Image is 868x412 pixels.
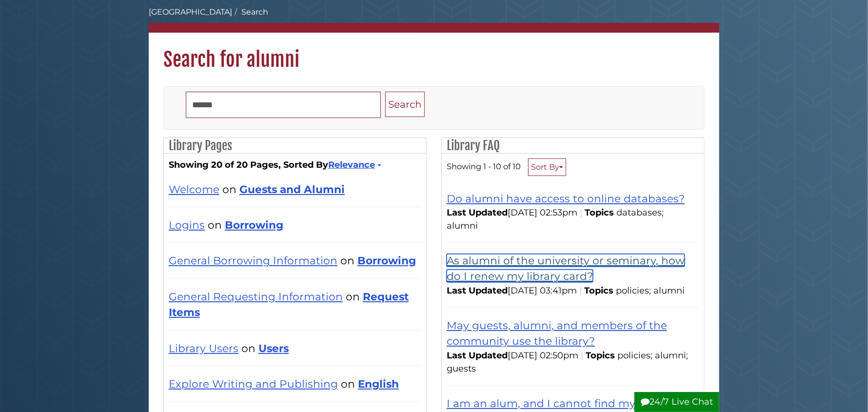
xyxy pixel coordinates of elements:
span: | [577,207,585,218]
span: Showing 1 - 10 of 10 [447,161,521,171]
span: | [578,350,586,361]
li: databases; [616,206,666,219]
ul: Topics [616,285,687,296]
ul: Topics [447,350,690,374]
li: policies; [616,284,653,297]
button: Sort By [528,158,566,176]
span: on [222,183,237,196]
a: Logins [169,218,205,231]
span: on [241,342,256,354]
nav: breadcrumb [149,6,719,33]
span: Topics [584,285,613,296]
li: alumni [447,219,480,233]
li: Search [232,6,268,18]
span: Last Updated [447,207,508,218]
h2: Library Pages [164,138,426,154]
span: Topics [585,207,614,218]
a: Users [258,342,289,354]
button: 24/7 Live Chat [634,392,719,412]
li: alumni; [655,349,690,362]
span: [DATE] 02:53pm [447,207,577,218]
a: Borrowing [357,254,416,267]
span: [DATE] 02:50pm [447,350,578,361]
span: | [577,285,584,296]
a: [GEOGRAPHIC_DATA] [149,7,232,17]
a: Explore Writing and Publishing [169,377,338,390]
li: policies; [617,349,655,362]
a: English [358,377,399,390]
h1: Search for alumni [149,33,719,72]
a: May guests, alumni, and members of the community use the library? [447,319,667,347]
a: As alumni of the university or seminary, how do I renew my library card? [447,254,685,282]
a: Borrowing [225,218,283,231]
a: Guests and Alumni [239,183,345,196]
span: [DATE] 03:41pm [447,285,577,296]
strong: Showing 20 of 20 Pages, Sorted By [169,158,421,172]
a: General Requesting Information [169,290,343,303]
span: on [208,218,222,231]
span: Last Updated [447,285,508,296]
a: Welcome [169,183,219,196]
button: Search [385,92,425,118]
a: Library Users [169,342,238,354]
span: Topics [586,350,615,361]
a: Do alumni have access to online databases? [447,192,685,205]
span: on [340,254,355,267]
span: on [341,377,355,390]
a: General Borrowing Information [169,254,337,267]
h2: Library FAQ [442,138,704,154]
span: on [346,290,360,303]
a: Relevance [328,159,380,170]
li: alumni [653,284,687,297]
li: guests [447,362,478,375]
ul: Topics [447,207,666,231]
span: Last Updated [447,350,508,361]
